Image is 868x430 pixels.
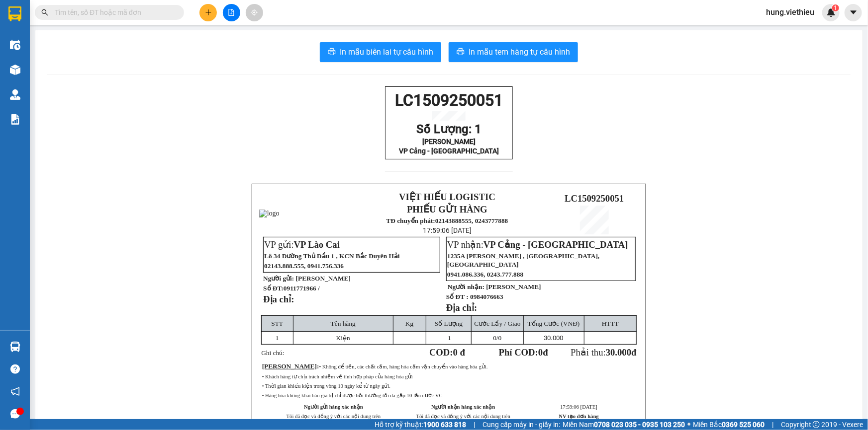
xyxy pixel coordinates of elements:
[693,419,765,430] span: Miền Bắc
[287,414,381,419] span: Tôi đã đọc và đồng ý với các nội dung trên
[294,239,340,250] span: VP Lào Cai
[687,423,690,427] span: ⚪️
[594,421,685,429] strong: 0708 023 035 - 0935 103 250
[483,239,628,250] span: VP Cảng - [GEOGRAPHIC_DATA]
[813,421,820,428] span: copyright
[722,421,765,429] strong: 0369 525 060
[602,320,619,327] span: HTTT
[423,226,472,234] span: 17:59:06 [DATE]
[606,347,631,358] span: 30.000
[10,409,20,419] span: message
[395,91,503,110] span: LC1509250051
[758,6,822,18] span: hung.viethieu
[262,362,317,370] span: [PERSON_NAME]
[271,320,283,327] span: STT
[276,334,279,342] span: 1
[31,36,96,50] span: Số Lượng: 1
[205,9,212,16] span: plus
[328,48,336,57] span: printer
[262,383,390,389] span: • Thời gian khiếu kiện trong vòng 10 ngày kể từ ngày gửi.
[470,293,503,300] span: 0984076663
[486,283,541,290] span: [PERSON_NAME]
[246,4,263,21] button: aim
[446,293,469,300] strong: Số ĐT :
[565,193,624,204] span: LC1509250051
[416,414,511,419] span: Tôi đã đọc và đồng ý với các nội dung trên
[251,9,258,16] span: aim
[261,349,284,357] span: Ghi chú:
[375,419,466,430] span: Hỗ trợ kỹ thuật:
[304,404,363,410] strong: Người gửi hàng xác nhận
[448,334,451,342] span: 1
[263,294,294,304] strong: Địa chỉ:
[10,4,118,23] span: LC1509250051
[10,114,20,125] img: solution-icon
[482,419,560,430] span: Cung cấp máy in - giấy in:
[474,320,520,327] span: Cước Lấy / Giao
[538,347,543,358] span: 0
[827,8,836,17] img: icon-new-feature
[264,262,344,270] span: 02143.888.555, 0941.756.336
[560,404,597,410] span: 17:59:06 [DATE]
[340,46,433,58] span: In mẫu biên lai tự cấu hình
[499,347,548,358] strong: Phí COD: đ
[772,419,773,430] span: |
[435,217,508,224] strong: 02143888555, 0243777888
[416,122,482,136] span: Số Lượng: 1
[559,414,599,419] strong: NV tạo đơn hàng
[8,6,21,21] img: logo-vxr
[571,347,636,358] span: Phải thu:
[431,404,495,410] strong: Người nhận hàng xác nhận
[845,4,862,21] button: caret-down
[319,364,488,369] span: • Không để tiền, các chất cấm, hàng hóa cấm vận chuyển vào hàng hóa gửi.
[423,421,466,429] strong: 1900 633 818
[37,51,91,59] span: [PERSON_NAME]
[10,387,20,396] span: notification
[834,4,837,11] span: 1
[493,334,501,342] span: /0
[453,347,465,358] span: 0 đ
[631,347,636,358] span: đ
[399,192,495,202] strong: VIỆT HIẾU LOGISTIC
[474,419,475,430] span: |
[10,89,20,100] img: warehouse-icon
[320,42,441,62] button: printerIn mẫu biên lai tự cấu hình
[259,210,280,217] img: logo
[296,275,351,282] span: [PERSON_NAME]
[264,239,340,250] span: VP gửi:
[262,393,443,398] span: • Hàng hóa không khai báo giá trị chỉ được bồi thường tối đa gấp 10 lần cước VC
[399,147,499,155] span: VP Cảng - [GEOGRAPHIC_DATA]
[262,374,413,379] span: • Khách hàng tự chịu trách nhiệm về tính hợp pháp của hàng hóa gửi
[449,42,578,62] button: printerIn mẫu tem hàng tự cấu hình
[405,320,413,327] span: Kg
[223,4,240,21] button: file-add
[435,320,463,327] span: Số Lượng
[422,138,476,145] span: [PERSON_NAME]
[10,65,20,75] img: warehouse-icon
[331,320,356,327] span: Tên hàng
[264,252,400,260] span: Lô 34 Đường Thủ Dầu 1 , KCN Bắc Duyên Hải
[386,217,435,224] strong: TĐ chuyển phát:
[336,334,350,342] span: Kiện
[429,347,465,358] strong: COD:
[544,334,564,342] span: 30.000
[41,9,48,16] span: search
[199,4,217,21] button: plus
[10,40,20,50] img: warehouse-icon
[55,7,172,18] input: Tìm tên, số ĐT hoặc mã đơn
[447,239,628,250] span: VP nhận:
[457,48,465,57] span: printer
[407,204,487,215] strong: PHIẾU GỬI HÀNG
[14,61,114,69] span: VP Cảng - [GEOGRAPHIC_DATA]
[10,342,20,352] img: warehouse-icon
[563,419,685,430] span: Miền Nam
[446,302,477,313] strong: Địa chỉ:
[284,285,320,292] span: 0911771966 /
[262,362,319,370] span: :
[469,46,570,58] span: In mẫu tem hàng tự cấu hình
[263,285,320,292] strong: Số ĐT:
[10,364,20,374] span: question-circle
[448,283,484,290] strong: Người nhận:
[493,334,496,342] span: 0
[447,271,523,278] span: 0941.086.336, 0243.777.888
